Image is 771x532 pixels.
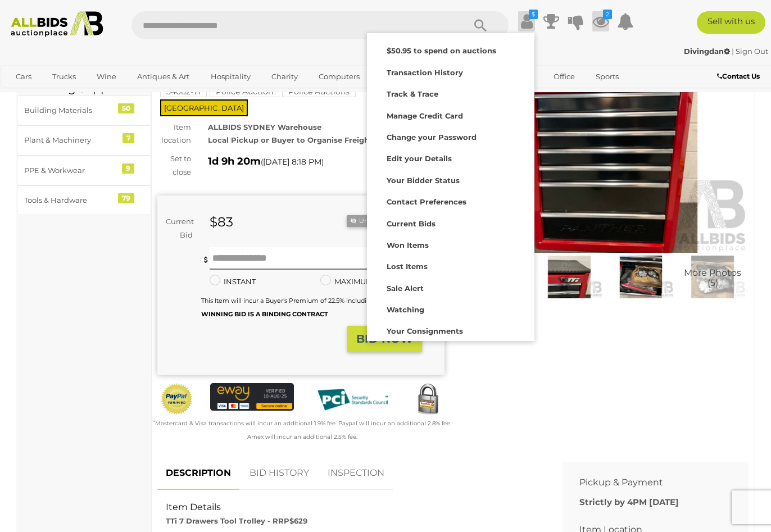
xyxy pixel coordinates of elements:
[201,297,394,317] small: This Item will incur a Buyer's Premium of 22.5% including GST.
[603,10,612,19] i: 2
[367,61,534,82] a: Transaction History
[387,176,460,185] strong: Your Bidder Status
[123,133,134,143] div: 7
[153,420,451,440] small: Mastercard & Visa transactions will incur an additional 1.9% fee. Paypal will incur an additional...
[367,319,534,340] a: Your Consignments
[684,47,732,56] a: Divingdan
[461,68,749,253] img: TTi 7 Drawers Tool Trolley - RRP$629
[387,240,429,249] strong: Won Items
[347,215,389,227] button: Unwatch
[367,82,534,103] a: Track & Trace
[387,46,496,55] strong: $50.95 to spend on auctions
[118,193,134,203] div: 79
[160,87,207,96] a: 54062-71
[263,157,321,167] span: [DATE] 8:18 PM
[17,156,151,185] a: PPE & Workwear 9
[717,72,760,80] b: Contact Us
[210,275,256,288] label: INSTANT
[6,11,108,37] img: Allbids.com.au
[8,67,39,86] a: Cars
[210,214,233,230] strong: $83
[387,219,436,228] strong: Current Bids
[130,67,197,86] a: Antiques & Art
[118,103,134,113] div: 50
[518,11,535,31] a: $
[347,326,422,352] button: BID NOW
[24,134,117,147] div: Plant & Machinery
[679,256,746,298] a: More Photos(5)
[387,89,438,98] strong: Track & Trace
[411,383,445,416] img: Secured by Rapid SSL
[311,67,367,86] a: Computers
[387,326,463,335] strong: Your Consignments
[592,11,609,31] a: 2
[387,197,466,206] strong: Contact Preferences
[149,121,199,147] div: Item location
[452,11,509,39] button: Search
[319,457,393,490] a: INSPECTION
[367,104,534,125] a: Manage Credit Card
[684,268,741,288] span: More Photos (5)
[17,125,151,155] a: Plant & Machinery 7
[608,256,674,298] img: TTi 7 Drawers Tool Trolley - RRP$629
[264,67,305,86] a: Charity
[24,194,117,207] div: Tools & Hardware
[160,383,193,416] img: Official PayPal Seal
[24,104,117,117] div: Building Materials
[367,190,534,211] a: Contact Preferences
[282,87,356,96] a: Police Auctions
[387,154,452,163] strong: Edit your Details
[203,67,258,86] a: Hospitality
[45,67,83,86] a: Trucks
[17,96,151,125] a: Building Materials 50
[579,478,715,488] h2: Pickup & Payment
[24,164,117,177] div: PPE & Workwear
[588,67,626,86] a: Sports
[208,135,373,144] strong: Local Pickup or Buyer to Organise Freight
[149,152,199,179] div: Set to close
[160,99,248,116] span: [GEOGRAPHIC_DATA]
[367,276,534,298] a: Sale Alert
[367,233,534,254] a: Won Items
[367,169,534,190] a: Your Bidder Status
[157,457,239,490] a: DESCRIPTION
[320,275,373,288] label: MAXIMUM
[684,47,730,56] strong: Divingdan
[579,497,679,507] b: Strictly by 4PM [DATE]
[157,215,201,242] div: Current Bid
[717,70,763,83] a: Contact Us
[387,68,463,77] strong: Transaction History
[261,157,324,166] span: ( )
[241,457,318,490] a: BID HISTORY
[311,383,394,416] img: PCI DSS compliant
[347,215,389,227] li: Unwatch this item
[210,383,294,411] img: eWAY Payment Gateway
[387,305,424,314] strong: Watching
[387,284,424,293] strong: Sale Alert
[208,122,321,131] strong: ALLBIDS SYDNEY Warehouse
[367,39,534,60] a: $50.95 to spend on auctions
[387,262,428,271] strong: Lost Items
[89,67,124,86] a: Wine
[697,11,765,34] a: Sell with us
[122,163,134,174] div: 9
[208,155,261,167] strong: 1d 9h 20m
[367,254,534,276] a: Lost Items
[367,125,534,147] a: Change your Password
[367,147,534,168] a: Edit your Details
[367,212,534,233] a: Current Bids
[210,87,279,96] a: Police Auction
[546,67,582,86] a: Office
[201,297,394,317] b: A WINNING BID IS A BINDING CONTRACT
[28,70,140,94] h2: Industrial, Tools & Building Supplies
[356,332,413,345] strong: BID NOW
[736,47,768,56] a: Sign Out
[166,516,307,525] strong: TTi 7 Drawers Tool Trolley - RRP$629
[367,298,534,319] a: Watching
[679,256,746,298] img: TTi 7 Drawers Tool Trolley - RRP$629
[8,86,103,104] a: [GEOGRAPHIC_DATA]
[732,47,734,56] span: |
[17,185,151,215] a: Tools & Hardware 79
[536,256,602,298] img: TTi 7 Drawers Tool Trolley - RRP$629
[166,502,537,512] h2: Item Details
